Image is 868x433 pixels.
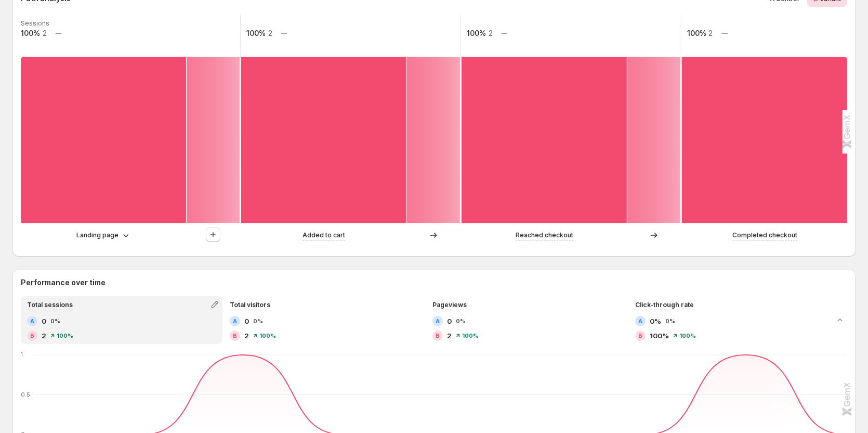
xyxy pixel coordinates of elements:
h2: A [436,318,440,324]
p: Added to cart [303,230,345,240]
p: Landing page [76,230,119,240]
span: 100% [679,333,696,339]
text: 2 [268,29,272,37]
span: 0 [42,316,46,326]
text: 0.5 [21,391,30,398]
h2: A [233,318,237,324]
span: 0 [244,316,249,326]
h2: B [436,333,440,339]
path: Added to cart: 2 [241,57,406,223]
span: 0% [50,318,60,324]
h2: B [638,333,642,339]
span: Click-through rate [635,301,694,309]
p: Completed checkout [732,230,797,240]
text: 100% [21,29,40,37]
text: 2 [489,29,493,37]
span: 2 [244,330,249,341]
span: 100% [57,333,73,339]
span: 100% [650,330,669,341]
span: 2 [42,330,46,341]
text: 1 [21,351,23,358]
span: 0% [665,318,675,324]
text: 2 [43,29,47,37]
text: 100% [246,29,266,37]
path: Completed checkout: 2 [682,57,847,223]
span: 100% [259,333,276,339]
span: 0 [447,316,452,326]
h2: A [30,318,34,324]
text: 100% [687,29,706,37]
h2: B [233,333,237,339]
text: 100% [467,29,486,37]
h2: A [638,318,642,324]
span: Total sessions [27,301,73,309]
span: 0% [253,318,263,324]
h2: Performance over time [21,277,847,288]
h2: B [30,333,34,339]
span: 2 [447,330,452,341]
text: Sessions [21,19,49,27]
span: Pageviews [432,301,467,309]
button: Collapse chart [833,313,847,327]
span: Total visitors [230,301,270,309]
span: 100% [462,333,479,339]
p: Reached checkout [516,230,573,240]
span: 0% [650,316,661,326]
span: 0% [456,318,466,324]
text: 2 [708,29,713,37]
